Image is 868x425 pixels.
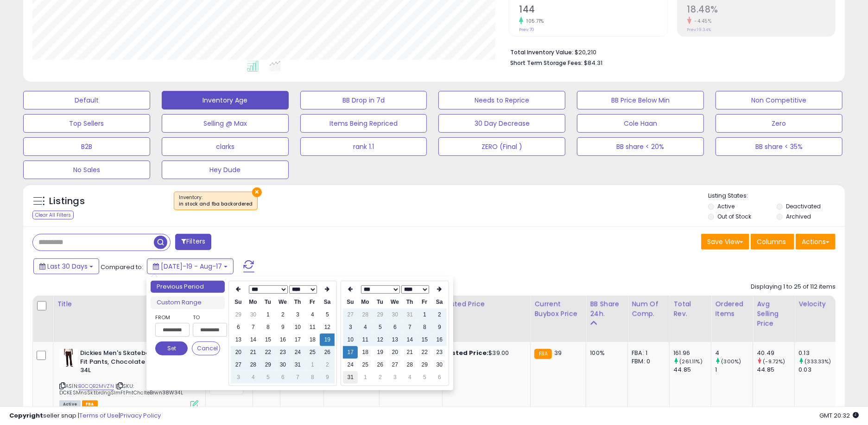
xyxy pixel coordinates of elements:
td: 13 [387,334,402,346]
td: 10 [290,321,305,334]
p: Listing States: [708,192,845,200]
a: Terms of Use [79,411,119,420]
th: Sa [320,296,335,309]
td: 9 [320,371,335,384]
td: 23 [432,346,447,359]
div: Total Rev. [673,299,707,319]
div: $39.00 [446,349,523,357]
td: 15 [417,334,432,346]
button: Default [23,91,150,109]
td: 19 [320,334,335,346]
button: Items Being Repriced [300,114,427,133]
td: 5 [373,321,387,334]
th: Fr [417,296,432,309]
b: Dickies Men's Skateboarding Slim Fit Pants, Chocolate Brown, 38W x 34L [80,349,193,377]
td: 23 [275,346,290,359]
button: Set [155,341,188,355]
div: 44.85 [757,366,794,374]
span: Last 30 Days [47,262,88,271]
th: Mo [246,296,260,309]
th: Su [343,296,358,309]
button: Hey Dude [162,161,289,179]
td: 21 [402,346,417,359]
div: 1 [715,366,753,374]
td: 31 [343,371,358,384]
button: Cole Haan [577,114,704,133]
button: Last 30 Days [33,258,99,274]
button: BB share < 35% [716,137,843,156]
th: We [275,296,290,309]
td: 7 [402,321,417,334]
td: 1 [358,371,373,384]
div: 161.96 [673,349,711,357]
b: Listed Price: [446,348,488,357]
td: 30 [432,359,447,371]
td: 31 [290,359,305,371]
small: 105.71% [523,18,544,25]
small: Prev: 70 [519,27,534,32]
td: 25 [358,359,373,371]
div: FBM: 0 [632,357,662,366]
td: 3 [290,309,305,321]
button: × [252,187,262,197]
small: Prev: 19.34% [687,27,711,32]
li: $20,210 [510,46,829,57]
button: BB Drop in 7d [300,91,427,109]
th: We [387,296,402,309]
button: No Sales [23,161,150,179]
td: 18 [305,334,320,346]
td: 29 [260,359,275,371]
td: 30 [275,359,290,371]
button: BB share < 20% [577,137,704,156]
button: [DATE]-19 - Aug-17 [147,258,234,274]
label: Archived [786,212,811,220]
td: 8 [260,321,275,334]
td: 5 [417,371,432,384]
h2: 144 [519,4,667,17]
button: Top Sellers [23,114,150,133]
td: 6 [275,371,290,384]
button: ZERO (Final ) [438,137,565,156]
td: 1 [260,309,275,321]
div: 0.03 [798,366,836,374]
div: Current Buybox Price [534,299,582,319]
div: 44.85 [673,366,711,374]
button: Zero [716,114,843,133]
td: 27 [343,309,358,321]
td: 17 [343,346,358,359]
td: 13 [231,334,246,346]
th: Tu [260,296,275,309]
td: 29 [373,309,387,321]
div: Listed Price [446,299,526,309]
label: To [193,313,220,322]
div: 40.49 [757,349,794,357]
td: 20 [387,346,402,359]
td: 4 [246,371,260,384]
div: seller snap | | [9,412,161,420]
td: 7 [290,371,305,384]
td: 16 [432,334,447,346]
td: 3 [387,371,402,384]
button: 30 Day Decrease [438,114,565,133]
div: in stock and fba backordered [179,201,253,207]
button: Cancel [192,341,221,355]
b: Total Inventory Value: [510,48,573,56]
div: Clear All Filters [32,211,74,219]
td: 6 [231,321,246,334]
label: From [155,313,188,322]
span: | SKU: DCKESMnsSktbrdngSlmFtPntChclteBrwn38W34L [59,382,183,396]
small: (300%) [722,358,741,365]
th: Sa [432,296,447,309]
td: 7 [246,321,260,334]
b: Short Term Storage Fees: [510,59,583,67]
td: 8 [305,371,320,384]
div: Velocity [798,299,832,309]
button: Actions [796,234,836,250]
td: 1 [417,309,432,321]
h2: 18.48% [687,4,835,17]
th: Th [290,296,305,309]
small: (333.33%) [805,358,831,365]
button: clarks [162,137,289,156]
td: 28 [358,309,373,321]
span: 2025-09-17 20:32 GMT [819,411,859,420]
